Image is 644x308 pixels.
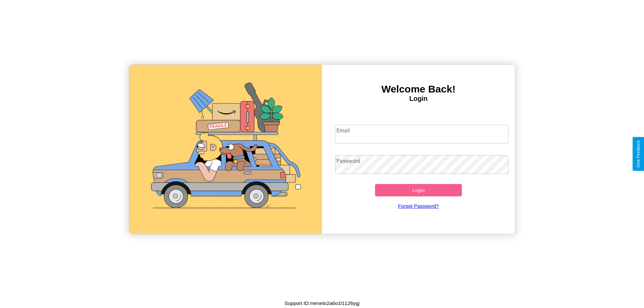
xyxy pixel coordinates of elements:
[284,299,360,308] p: Support ID: meneto2a6o1l1126ygj
[322,95,515,103] h4: Login
[129,65,322,234] img: gif
[322,83,515,95] h3: Welcome Back!
[636,140,641,168] div: Give Feedback
[375,184,462,196] button: Login
[332,196,505,215] a: Forgot Password?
